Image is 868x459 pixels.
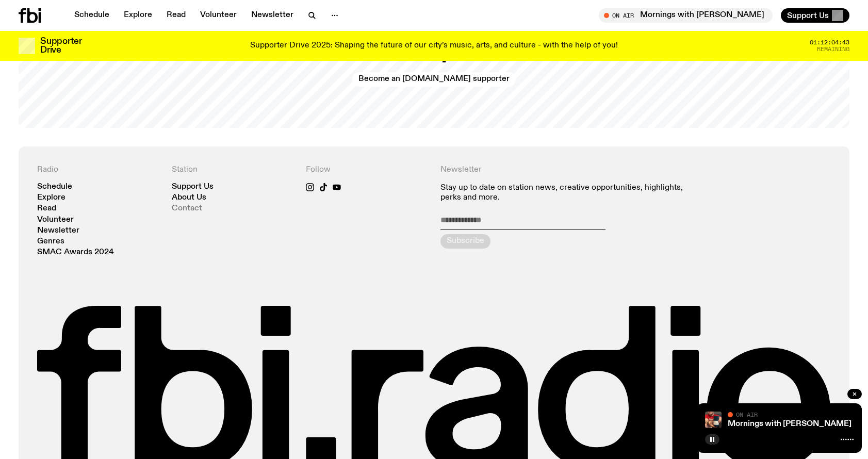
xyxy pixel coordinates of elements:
span: Remaining [817,46,849,52]
a: Schedule [68,8,116,23]
a: Volunteer [194,8,243,23]
a: Read [37,205,56,212]
a: Explore [118,8,158,23]
button: Support Us [781,8,849,23]
h4: Station [172,165,294,175]
a: Newsletter [37,227,79,235]
a: Explore [37,194,65,202]
h4: Newsletter [440,165,697,175]
a: Newsletter [245,8,300,23]
button: On AirMornings with [PERSON_NAME] [599,8,773,23]
span: On Air [736,411,758,418]
a: Genres [37,238,64,245]
a: Volunteer [37,216,74,224]
h4: Radio [37,165,159,175]
a: About Us [172,194,206,202]
h4: Follow [306,165,428,175]
a: Mornings with [PERSON_NAME] [728,420,851,428]
a: Schedule [37,183,72,191]
span: 01:12:04:43 [810,40,849,45]
h3: Supporter Drive [40,37,81,55]
a: SMAC Awards 2024 [37,249,114,256]
h2: 100% independent. [329,39,539,62]
p: Stay up to date on station news, creative opportunities, highlights, perks and more. [440,183,697,203]
button: Subscribe [440,234,490,249]
a: Support Us [172,183,214,191]
a: Read [160,8,192,23]
a: Contact [172,205,202,212]
p: Supporter Drive 2025: Shaping the future of our city’s music, arts, and culture - with the help o... [250,41,618,51]
a: Become an [DOMAIN_NAME] supporter [352,72,516,87]
span: Support Us [787,11,829,20]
